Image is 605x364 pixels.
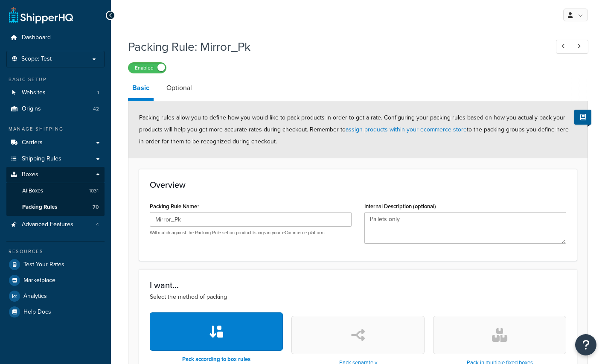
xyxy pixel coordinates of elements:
button: Show Help Docs [574,110,591,125]
div: Resources [6,248,105,255]
li: Advanced Features [6,217,105,233]
h3: Pack according to box rules [150,356,283,362]
span: Packing Rules [22,204,57,211]
a: Help Docs [6,304,105,320]
span: Packing rules allow you to define how you would like to pack products in order to get a rate. Con... [139,113,569,146]
span: Help Docs [23,309,51,316]
span: Analytics [23,293,47,300]
span: Boxes [22,171,38,178]
a: Websites1 [6,85,105,101]
a: Advanced Features4 [6,217,105,233]
a: Dashboard [6,30,105,46]
label: Internal Description (optional) [364,203,436,210]
a: Marketplace [6,273,105,288]
a: assign products within your ecommerce store [346,125,467,134]
textarea: Pallets only [364,212,566,244]
label: Enabled [128,63,166,73]
h1: Packing Rule: Mirror_Pk [128,38,540,55]
label: Packing Rule Name [150,203,199,210]
div: Basic Setup [6,76,105,83]
span: Carriers [22,139,43,146]
span: Marketplace [23,277,55,284]
a: Packing Rules70 [6,199,105,215]
a: AllBoxes1031 [6,183,105,199]
a: Optional [162,78,196,98]
a: Test Your Rates [6,257,105,272]
span: 4 [96,221,99,228]
li: Packing Rules [6,199,105,215]
p: Will match against the Packing Rule set on product listings in your eCommerce platform [150,230,352,236]
a: Previous Record [556,40,573,54]
a: Origins42 [6,101,105,117]
p: Select the method of packing [150,292,566,302]
a: Shipping Rules [6,151,105,167]
span: Origins [22,105,41,113]
h3: I want... [150,280,566,290]
span: 1031 [89,187,99,195]
span: 42 [93,105,99,113]
span: Websites [22,89,46,96]
div: Manage Shipping [6,125,105,133]
a: Next Record [572,40,588,54]
h3: Overview [150,180,566,189]
a: Carriers [6,135,105,151]
span: Shipping Rules [22,155,61,163]
span: Dashboard [22,34,51,41]
span: Test Your Rates [23,261,64,268]
a: Basic [128,78,154,101]
a: Analytics [6,288,105,304]
li: Websites [6,85,105,101]
span: 70 [93,204,99,211]
span: All Boxes [22,187,43,195]
li: Boxes [6,167,105,215]
span: Advanced Features [22,221,73,228]
li: Origins [6,101,105,117]
span: 1 [97,89,99,96]
a: Boxes [6,167,105,183]
button: Open Resource Center [575,334,596,355]
span: Scope: Test [21,55,52,63]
